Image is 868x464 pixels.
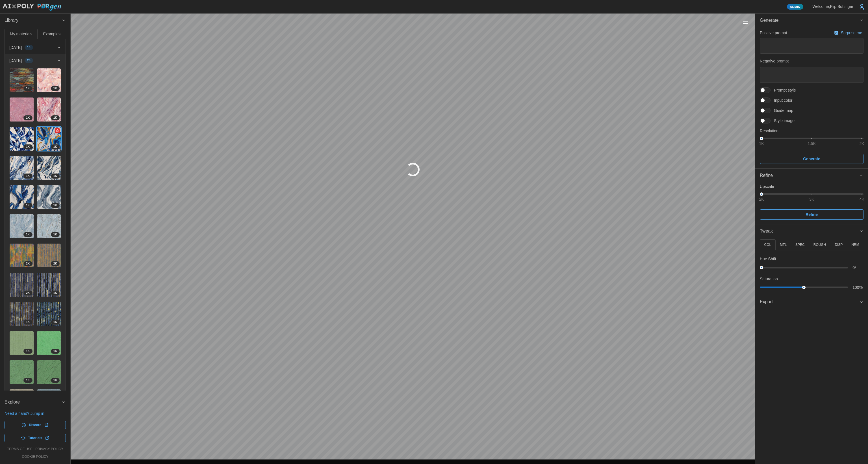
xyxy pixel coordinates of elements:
[37,389,61,414] a: tURO3EcDjeLSt22CfKNj1K
[37,156,61,180] a: 9GPjNWfEKHrLsTOEnEJA1K
[37,331,61,355] a: v0WoBazoU8koq1uC5equ1K
[771,108,793,113] span: Guide map
[9,156,34,180] a: 2jXFPcWC3HfNwHKp3s591K
[760,154,863,164] button: Generate
[26,378,30,383] span: 1 K
[53,86,57,91] span: 1 K
[26,203,30,208] span: 1 K
[755,14,868,27] button: Generate
[755,309,868,315] div: Export
[755,238,868,295] div: Tweak
[37,244,61,268] img: GuUVpOakSdYZVExUgFfI
[26,261,30,266] span: 2 K
[37,185,61,209] a: Jumx4vsuG5n0hgaUXMfl1K
[10,302,34,326] img: DxytHdIC5OdcJ3LZjtEr
[9,127,34,151] a: RrBrZJySOUctM21QdfDj1K
[9,214,34,238] a: YbaeI9NoBvNOzEtDJd9W1K
[37,185,61,209] img: Jumx4vsuG5n0hgaUXMfl
[10,360,34,384] img: 8a9r6uzDD2bxn1u9VDZ4
[795,242,805,247] p: SPEC
[26,291,30,295] span: 2 K
[9,272,34,297] a: blZsYOCtBbbZc0uxTYw72K
[9,331,34,355] a: CRSbGXWPhSkdnis5oQGq1K
[760,169,859,183] span: Refine
[53,349,57,354] span: 1 K
[27,45,31,50] span: 10
[53,378,57,383] span: 1 K
[53,145,57,149] span: 1 K
[26,86,30,91] span: 1 K
[9,389,34,414] a: WD4aShGycXWv7Hg2igj51K
[37,214,61,238] img: k244UnH9ftNITCWdNDmT
[10,185,34,209] img: rVnfhqG5cGdqp5uT1Pfx
[9,58,22,63] p: [DATE]
[771,97,792,103] span: Input color
[852,285,863,290] p: 100 %
[37,68,61,92] img: APExL0ywBVRsDB6h8OAE
[10,331,34,355] img: CRSbGXWPhSkdnis5oQGq
[755,182,868,224] div: Refine
[5,41,66,54] button: [DATE]10
[53,116,57,120] span: 1 K
[841,30,863,36] p: Surprise me
[851,242,859,247] p: NRM
[22,454,48,459] a: cookie policy
[10,127,34,151] img: RrBrZJySOUctM21QdfDj
[53,174,57,178] span: 1 K
[27,58,31,63] span: 26
[835,242,843,247] p: DISP
[28,434,42,442] span: Tutorials
[37,360,61,384] img: 6jrU0dcBQ6ChdiLV2Awl
[37,243,61,268] a: GuUVpOakSdYZVExUgFfI2K
[37,302,61,326] img: CT91wgUpcfWdWWecdxOu
[2,3,62,11] img: AIxPoly PBRgen
[760,295,859,309] span: Export
[26,145,30,149] span: 1 K
[760,209,863,220] button: Refine
[37,97,61,122] a: nuJtWiXbzpjGwlg6OFPl1K
[10,244,34,268] img: xxHO8ALH4OX9hwAoezFt
[806,210,818,219] span: Refine
[37,68,61,93] a: APExL0ywBVRsDB6h8OAE1K
[5,411,66,416] p: Need a hand? Jump in:
[9,45,22,50] p: [DATE]
[10,273,34,297] img: blZsYOCtBbbZc0uxTYw7
[780,242,787,247] p: MTL
[5,434,66,442] a: Tutorials
[771,87,796,93] span: Prompt style
[26,232,30,237] span: 1 K
[755,224,868,238] button: Tweak
[760,184,863,189] p: Upscale
[37,97,61,122] img: nuJtWiXbzpjGwlg6OFPl
[43,32,60,36] span: Examples
[5,14,62,27] span: Library
[760,256,776,262] p: Hue Shift
[37,389,61,413] img: tURO3EcDjeLSt22CfKNj
[741,18,749,26] button: Toggle viewport controls
[37,272,61,297] a: nXfF1TVE4K2JOCPTOf4R1K
[37,127,61,151] img: dSOm2OB84dE424V98MHk
[35,447,63,452] a: privacy policy
[790,4,800,9] span: Admin
[764,242,771,247] p: COL
[833,29,863,37] button: Surprise me
[29,421,42,429] span: Discord
[53,261,57,266] span: 2 K
[760,30,787,36] p: Positive prompt
[53,203,57,208] span: 1 K
[755,295,868,309] button: Export
[53,320,57,324] span: 1 K
[760,224,859,238] span: Tweak
[760,276,778,282] p: Saturation
[803,154,820,164] span: Generate
[7,447,32,452] a: terms of use
[10,214,34,238] img: YbaeI9NoBvNOzEtDJd9W
[755,27,868,168] div: Generate
[10,97,34,122] img: Wm7nxJGFvsSFSZDxoQtz
[9,97,34,122] a: Wm7nxJGFvsSFSZDxoQtz1K
[5,54,66,67] button: [DATE]26
[37,273,61,297] img: nXfF1TVE4K2JOCPTOf4R
[813,4,853,9] p: Welcome, Flip Buttinger
[9,360,34,385] a: 8a9r6uzDD2bxn1u9VDZ41K
[26,349,30,354] span: 1 K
